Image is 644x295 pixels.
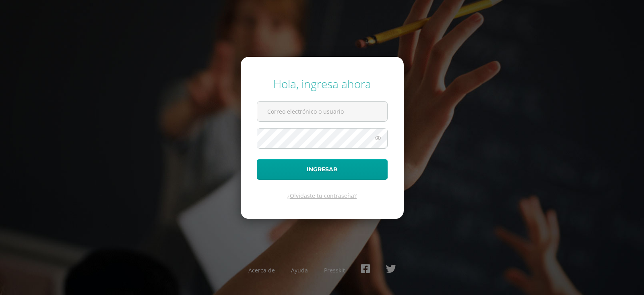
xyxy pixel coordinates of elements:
a: ¿Olvidaste tu contraseña? [287,192,357,199]
a: Ayuda [291,266,308,274]
button: Ingresar [257,159,388,180]
a: Presskit [324,266,345,274]
div: Hola, ingresa ahora [257,76,388,91]
a: Acerca de [248,266,275,274]
input: Correo electrónico o usuario [257,102,387,121]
